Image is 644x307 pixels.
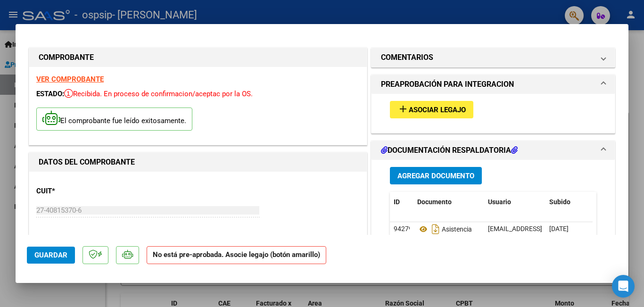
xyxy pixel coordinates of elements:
[381,79,514,90] h1: PREAPROBACIÓN PARA INTEGRACION
[397,103,409,115] mat-icon: add
[381,52,433,63] h1: COMENTARIOS
[390,167,482,184] button: Agregar Documento
[36,186,133,197] p: CUIT
[409,106,466,114] span: Asociar Legajo
[372,75,615,94] mat-expansion-panel-header: PREAPROBACIÓN PARA INTEGRACION
[27,247,75,264] button: Guardar
[39,53,94,62] strong: COMPROBANTE
[372,141,615,160] mat-expansion-panel-header: DOCUMENTACIÓN RESPALDATORIA
[381,145,518,156] h1: DOCUMENTACIÓN RESPALDATORIA
[36,90,64,98] span: ESTADO:
[612,275,635,298] div: Open Intercom Messenger
[413,192,484,212] datatable-header-cell: Documento
[488,198,511,206] span: Usuario
[372,94,615,133] div: PREAPROBACIÓN PARA INTEGRACION
[417,198,452,206] span: Documento
[484,192,545,212] datatable-header-cell: Usuario
[36,75,104,83] a: VER COMPROBANTE
[34,251,67,259] span: Guardar
[64,90,253,98] span: Recibida. En proceso de confirmacion/aceptac por la OS.
[545,192,593,212] datatable-header-cell: Subido
[429,222,442,237] i: Descargar documento
[390,192,413,212] datatable-header-cell: ID
[549,198,570,206] span: Subido
[372,48,615,67] mat-expansion-panel-header: COMENTARIOS
[397,172,474,180] span: Agregar Documento
[36,108,192,131] p: El comprobante fue leído exitosamente.
[394,225,413,232] span: 94279
[36,234,108,243] span: ANALISIS PRESTADOR
[549,225,569,232] span: [DATE]
[417,225,472,233] span: Asistencia
[147,246,326,265] strong: No está pre-aprobada. Asocie legajo (botón amarillo)
[39,158,135,166] strong: DATOS DEL COMPROBANTE
[390,101,473,118] button: Asociar Legajo
[394,198,400,206] span: ID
